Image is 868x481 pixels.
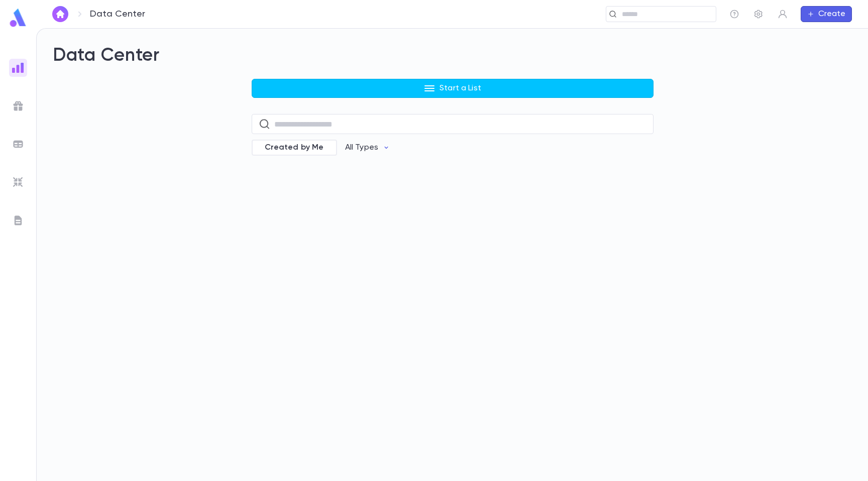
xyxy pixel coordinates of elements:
img: batches_grey.339ca447c9d9533ef1741baa751efc33.svg [12,138,24,150]
img: logo [8,8,28,28]
p: Start a List [440,83,481,93]
p: All Types [345,143,378,153]
button: Start a List [252,79,654,98]
p: Data Center [90,9,145,20]
div: Created by Me [252,140,337,156]
h2: Data Center [53,45,852,67]
button: All Types [337,138,398,157]
img: home_white.a664292cf8c1dea59945f0da9f25487c.svg [54,10,66,18]
img: imports_grey.530a8a0e642e233f2baf0ef88e8c9fcb.svg [12,176,24,188]
img: reports_gradient.dbe2566a39951672bc459a78b45e2f92.svg [12,62,24,74]
img: letters_grey.7941b92b52307dd3b8a917253454ce1c.svg [12,214,24,226]
img: campaigns_grey.99e729a5f7ee94e3726e6486bddda8f1.svg [12,100,24,112]
button: Create [801,6,852,22]
span: Created by Me [259,143,330,153]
